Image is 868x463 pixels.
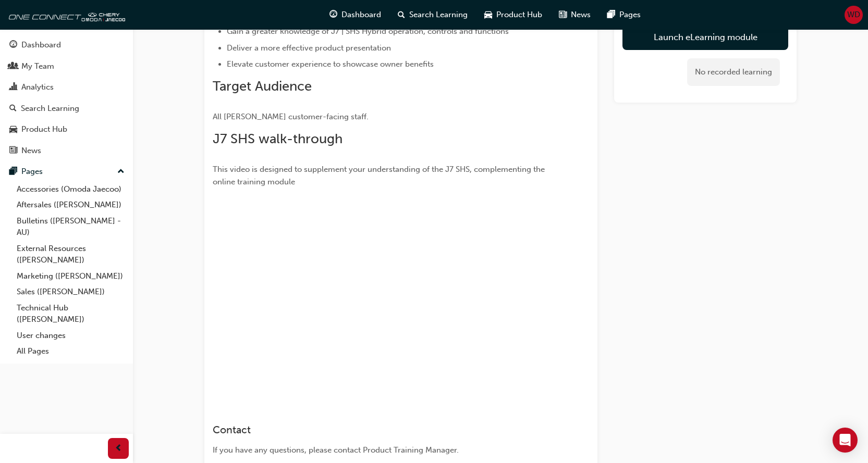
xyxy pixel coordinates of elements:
span: people-icon [9,62,17,71]
span: up-icon [117,165,125,179]
div: News [21,145,41,157]
span: Target Audience [213,78,312,94]
span: car-icon [9,125,17,134]
span: Pages [619,9,641,21]
span: Product Hub [496,9,542,21]
div: Pages [21,166,43,178]
span: Search Learning [409,9,468,21]
span: search-icon [9,104,17,114]
div: Analytics [21,81,54,93]
span: news-icon [9,146,17,156]
a: Aftersales ([PERSON_NAME]) [13,197,129,213]
span: This video is designed to supplement your understanding of the J7 SHS, complementing the online t... [213,165,547,186]
span: Deliver a more effective product presentation [227,43,391,53]
div: My Team [21,60,54,72]
a: Dashboard [4,35,129,55]
a: User changes [13,328,129,344]
button: Launch eLearning module [622,24,788,50]
span: pages-icon [9,167,17,177]
a: Search Learning [4,99,129,118]
span: chart-icon [9,83,17,92]
a: All Pages [13,343,129,359]
span: car-icon [484,8,492,21]
span: All [PERSON_NAME] customer-facing staff. [213,112,369,121]
span: News [571,9,591,21]
span: prev-icon [115,442,123,455]
button: DashboardMy TeamAnalyticsSearch LearningProduct HubNews [4,33,129,162]
button: Pages [4,162,129,181]
a: Bulletins ([PERSON_NAME] - AU) [13,213,129,241]
span: search-icon [398,8,405,21]
a: My Team [4,57,129,76]
a: News [4,141,129,160]
span: guage-icon [9,41,17,50]
span: guage-icon [329,8,337,21]
a: External Resources ([PERSON_NAME]) [13,241,129,268]
a: news-iconNews [551,4,599,26]
img: oneconnect [5,4,125,25]
span: Dashboard [341,9,381,21]
div: No recorded learning [687,58,780,86]
a: search-iconSearch Learning [389,4,476,26]
span: J7 SHS walk-through [213,131,343,147]
a: Product Hub [4,120,129,139]
span: Elevate customer experience to showcase owner benefits [227,59,434,69]
a: Technical Hub ([PERSON_NAME]) [13,300,129,328]
span: news-icon [559,8,567,21]
a: pages-iconPages [599,4,649,26]
h3: Contact [213,424,552,436]
button: WD [845,6,863,24]
span: Gain a greater knowledge of J7 | SHS Hybrid operation, controls and functions [227,27,509,36]
a: Sales ([PERSON_NAME]) [13,284,129,300]
a: car-iconProduct Hub [476,4,551,26]
div: Dashboard [21,39,61,51]
div: Product Hub [21,123,67,135]
div: If you have any questions, please contact Product Training Manager. [213,444,552,456]
div: Open Intercom Messenger [833,428,858,453]
a: Accessories (Omoda Jaecoo) [13,181,129,197]
a: Analytics [4,78,129,97]
span: WD [847,9,860,21]
a: guage-iconDashboard [321,4,389,26]
div: Search Learning [21,103,79,115]
span: pages-icon [607,8,615,21]
a: Marketing ([PERSON_NAME]) [13,268,129,284]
